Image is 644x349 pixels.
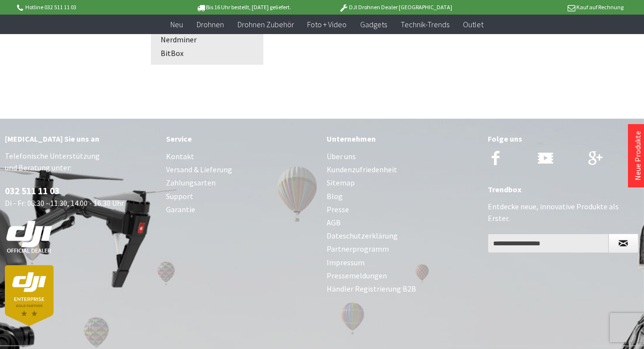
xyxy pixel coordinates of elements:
a: Versand & Lieferung [166,163,317,176]
a: Neue Produkte [633,131,643,181]
p: Entdecke neue, innovative Produkte als Erster. [488,201,639,224]
a: Partnerprogramm [327,242,478,256]
a: Dateschutzerklärung [327,229,478,242]
span: Outlet [463,19,484,29]
p: Bis 16 Uhr bestellt, [DATE] geliefert. [167,1,319,13]
span: Drohnen Zubehör [238,19,294,29]
div: Trendbox [488,183,639,196]
p: Hotline 032 511 11 03 [16,1,167,13]
p: Telefonische Unterstützung und Beratung unter: Di - Fr: 08:30 - 11.30, 14.00 - 16.30 Uhr [5,150,156,326]
a: Nerdminer [151,33,263,46]
a: Support [166,190,317,203]
div: Service [166,132,317,145]
a: Impressum [327,256,478,269]
a: Zahlungsarten [166,176,317,189]
input: Ihre E-Mail Adresse [488,234,609,253]
a: Drohnen Zubehör [231,15,301,35]
img: dji-partner-enterprise_goldLoJgYOWPUIEBO.png [5,265,54,326]
p: DJI Drohnen Dealer [GEOGRAPHIC_DATA] [320,1,472,13]
div: [MEDICAL_DATA] Sie uns an [5,132,156,145]
span: Foto + Video [308,19,347,29]
a: Presse [327,203,478,216]
a: Sitemap [327,176,478,189]
a: 032 511 11 03 [5,185,59,197]
a: Kontakt [166,150,317,163]
a: Kundenzufriedenheit [327,163,478,176]
a: Technik-Trends [394,15,457,35]
a: Drohnen [190,15,231,35]
a: BitBox [151,46,263,60]
span: Technik-Trends [401,19,450,29]
p: Kauf auf Rechnung [472,1,624,13]
img: white-dji-schweiz-logo-official_140x140.png [5,220,54,254]
span: Drohnen [197,19,224,29]
a: Händler Registrierung B2B [327,282,478,295]
a: Garantie [166,203,317,216]
button: Newsletter abonnieren [608,234,639,253]
a: Über uns [327,150,478,163]
a: Blog [327,190,478,203]
div: Unternehmen [327,132,478,145]
a: AGB [327,216,478,229]
span: Gadgets [361,19,387,29]
a: Foto + Video [301,15,354,35]
a: Gadgets [354,15,394,35]
div: Folge uns [488,132,639,145]
span: Neu [170,19,183,29]
a: Pressemeldungen [327,269,478,282]
a: Neu [164,15,190,35]
a: Outlet [457,15,491,35]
